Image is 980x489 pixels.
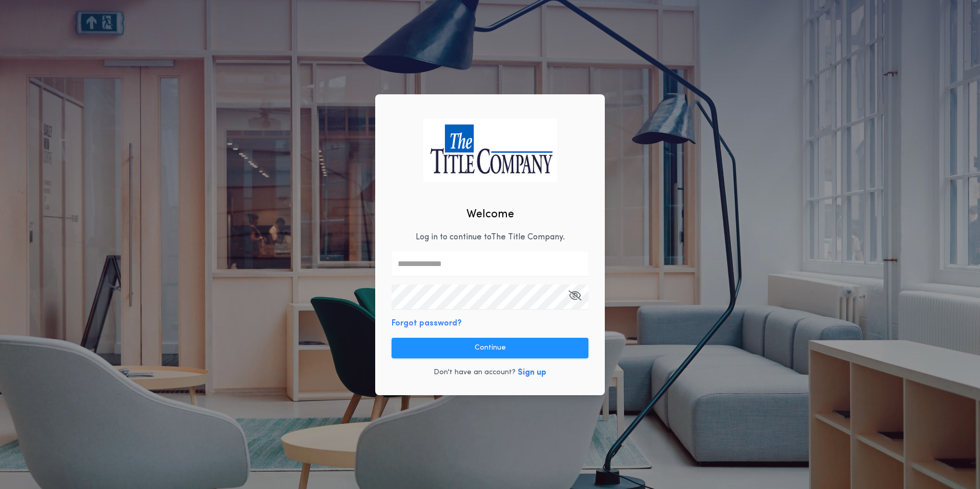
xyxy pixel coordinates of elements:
[416,231,565,243] p: Log in to continue to The Title Company .
[392,317,462,330] button: Forgot password?
[392,338,588,358] button: Continue
[518,366,546,379] button: Sign up
[466,206,514,223] h2: Welcome
[434,368,516,378] p: Don't have an account?
[423,118,557,181] img: logo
